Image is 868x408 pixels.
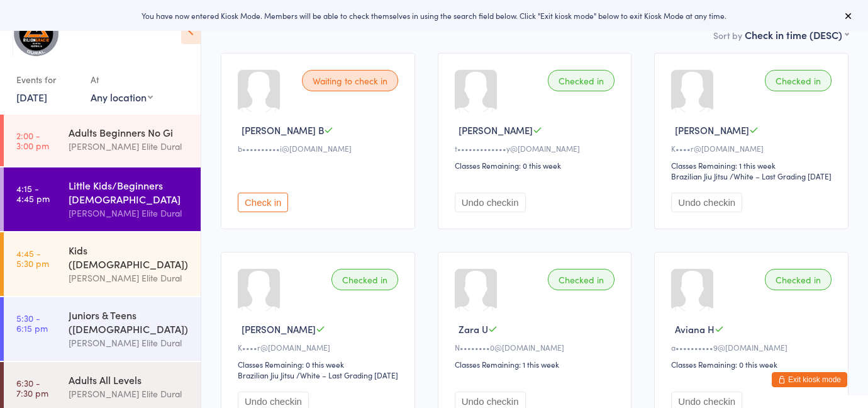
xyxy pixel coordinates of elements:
[238,342,402,353] div: K••••r@[DOMAIN_NAME]
[69,271,190,285] div: [PERSON_NAME] Elite Dural
[4,232,201,296] a: 4:45 -5:30 pmKids ([DEMOGRAPHIC_DATA])[PERSON_NAME] Elite Dural
[4,167,201,231] a: 4:15 -4:45 pmLittle Kids/Beginners [DEMOGRAPHIC_DATA][PERSON_NAME] Elite Dural
[302,70,398,91] div: Waiting to check in
[455,342,619,353] div: N••••••••0@[DOMAIN_NAME]
[69,387,190,401] div: [PERSON_NAME] Elite Dural
[548,70,615,91] div: Checked in
[16,378,48,398] time: 6:30 - 7:30 pm
[16,183,50,203] time: 4:15 - 4:45 pm
[69,178,190,206] div: Little Kids/Beginners [DEMOGRAPHIC_DATA]
[331,269,398,290] div: Checked in
[730,171,832,181] span: / White – Last Grading [DATE]
[765,269,832,290] div: Checked in
[242,123,324,137] span: [PERSON_NAME] B
[238,370,294,380] div: Brazilian Jiu Jitsu
[69,139,190,154] div: [PERSON_NAME] Elite Dural
[238,359,402,370] div: Classes Remaining: 0 this week
[459,123,533,137] span: [PERSON_NAME]
[675,322,715,336] span: Aviana H
[772,372,847,387] button: Exit kiosk mode
[20,10,848,21] div: You have now entered Kiosk Mode. Members will be able to check themselves in using the search fie...
[13,9,60,57] img: Gracie Elite Jiu Jitsu Dural
[91,90,153,104] div: Any location
[455,193,526,212] button: Undo checkin
[238,143,402,154] div: b••••••••••i@[DOMAIN_NAME]
[671,160,835,171] div: Classes Remaining: 1 this week
[675,123,749,137] span: [PERSON_NAME]
[69,308,190,336] div: Juniors & Teens ([DEMOGRAPHIC_DATA])
[69,336,190,350] div: [PERSON_NAME] Elite Dural
[455,359,619,370] div: Classes Remaining: 1 this week
[671,171,728,181] div: Brazilian Jiu Jitsu
[745,28,849,42] div: Check in time (DESC)
[69,206,190,220] div: [PERSON_NAME] Elite Dural
[765,70,832,91] div: Checked in
[16,130,49,150] time: 2:00 - 3:00 pm
[16,69,78,90] div: Events for
[4,297,201,361] a: 5:30 -6:15 pmJuniors & Teens ([DEMOGRAPHIC_DATA])[PERSON_NAME] Elite Dural
[455,160,619,171] div: Classes Remaining: 0 this week
[69,373,190,387] div: Adults All Levels
[4,115,201,166] a: 2:00 -3:00 pmAdults Beginners No Gi[PERSON_NAME] Elite Dural
[459,322,488,336] span: Zara U
[713,29,742,42] label: Sort by
[238,193,288,212] button: Check in
[16,248,49,268] time: 4:45 - 5:30 pm
[91,69,153,90] div: At
[16,313,48,333] time: 5:30 - 6:15 pm
[548,269,615,290] div: Checked in
[296,370,398,380] span: / White – Last Grading [DATE]
[671,193,742,212] button: Undo checkin
[671,143,835,154] div: K••••r@[DOMAIN_NAME]
[16,90,47,104] a: [DATE]
[242,322,316,336] span: [PERSON_NAME]
[671,359,835,370] div: Classes Remaining: 0 this week
[671,342,835,353] div: a••••••••••9@[DOMAIN_NAME]
[69,243,190,271] div: Kids ([DEMOGRAPHIC_DATA])
[69,125,190,139] div: Adults Beginners No Gi
[455,143,619,154] div: t•••••••••••••y@[DOMAIN_NAME]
